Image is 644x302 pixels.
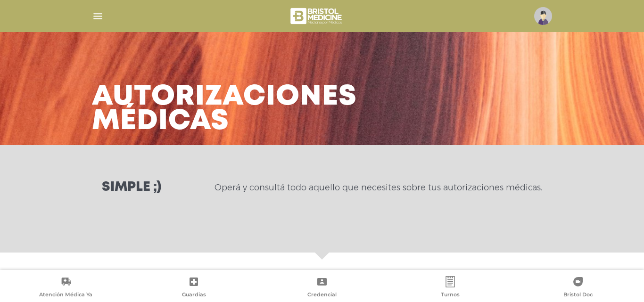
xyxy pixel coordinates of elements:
[258,276,386,300] a: Credencial
[563,291,593,300] span: Bristol Doc
[92,10,104,22] img: Cober_menu-lines-white.svg
[307,291,337,300] span: Credencial
[92,85,357,134] h3: Autorizaciones médicas
[386,276,514,300] a: Turnos
[102,181,161,194] h3: Simple ;)
[182,291,206,300] span: Guardias
[289,5,345,27] img: bristol-medicine-blanco.png
[2,276,130,300] a: Atención Médica Ya
[215,182,542,193] p: Operá y consultá todo aquello que necesites sobre tus autorizaciones médicas.
[441,291,460,300] span: Turnos
[514,276,642,300] a: Bristol Doc
[39,291,92,300] span: Atención Médica Ya
[534,7,552,25] img: profile-placeholder.svg
[130,276,258,300] a: Guardias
